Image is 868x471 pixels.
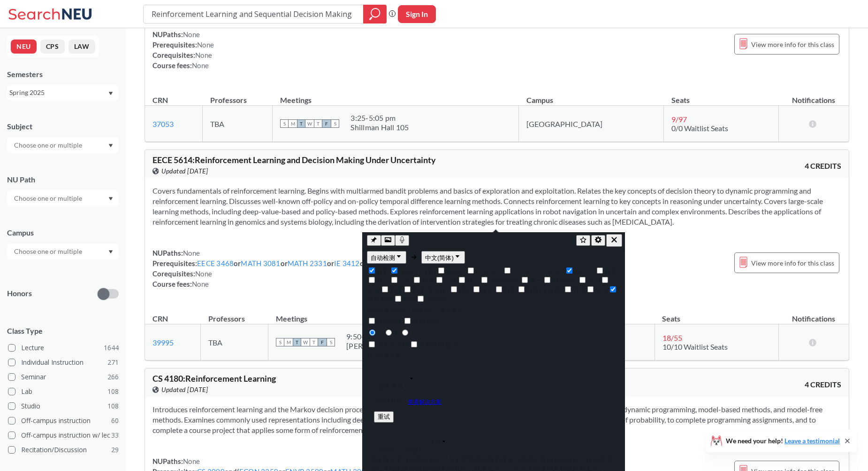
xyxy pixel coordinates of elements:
[152,186,841,227] section: Covers fundamentals of reinforcement learning. Begins with multiarmed bandit problems and basics ...
[9,246,88,257] input: Choose one or multiple
[8,429,119,441] label: Off-campus instruction w/ lec
[519,106,664,142] td: [GEOGRAPHIC_DATA]
[152,373,276,384] span: CS 4180 : Reinforcement Learning
[152,155,436,165] span: EECE 5614 : Reinforcement Learning and Decision Making Under Uncertainty
[161,385,208,395] span: Updated [DATE]
[152,248,433,289] div: NUPaths: Prerequisites: or or or or Graduate Admission Corequisites: Course fees:
[8,342,119,354] label: Lecture
[192,280,209,288] span: None
[751,257,834,269] span: View more info for this class
[8,444,119,456] label: Recitation/Discussion
[805,161,841,171] span: 4 CREDITS
[8,385,119,398] label: Lab
[662,333,682,342] span: 18 / 55
[197,40,214,49] span: None
[363,5,387,24] div: magnifying glass
[7,69,119,79] div: Semesters
[664,86,778,106] th: Seats
[350,123,409,132] div: Shillman Hall 105
[201,324,268,361] td: TBA
[108,92,113,95] svg: Dropdown arrow
[305,119,314,128] span: W
[327,338,335,346] span: S
[671,124,728,133] span: 0/0 Waitlist Seats
[7,228,119,238] div: Campus
[9,140,88,151] input: Choose one or multiple
[662,342,728,351] span: 10/10 Waitlist Seats
[111,430,119,440] span: 33
[350,113,409,123] div: 3:25 - 5:05 pm
[107,372,119,382] span: 266
[289,119,297,128] span: M
[111,416,119,426] span: 60
[183,457,200,465] span: None
[203,86,273,106] th: Professors
[192,61,209,70] span: None
[201,304,268,324] th: Professors
[655,304,778,324] th: Seats
[69,39,95,54] button: LAW
[7,326,119,336] span: Class Type
[108,250,113,254] svg: Dropdown arrow
[8,371,119,383] label: Seminar
[7,243,119,259] div: Dropdown arrow
[778,304,849,324] th: Notifications
[519,86,664,106] th: Campus
[7,174,119,185] div: NU Path
[195,51,212,59] span: None
[8,356,119,369] label: Individual Instruction
[9,87,107,98] div: Spring 2025
[284,338,293,346] span: M
[108,144,113,148] svg: Dropdown arrow
[152,404,841,435] section: Introduces reinforcement learning and the Markov decision process (MDP) framework. Covers methods...
[183,249,200,257] span: None
[241,259,280,267] a: MATH 3081
[11,39,37,54] button: NEU
[197,259,234,267] a: EECE 3468
[805,379,841,390] span: 4 CREDITS
[195,269,212,278] span: None
[152,338,174,347] a: 39995
[108,197,113,201] svg: Dropdown arrow
[8,400,119,412] label: Studio
[151,6,357,22] input: Class, professor, course number, "phrase"
[297,119,305,128] span: T
[7,288,32,299] p: Honors
[273,86,519,106] th: Meetings
[152,29,214,71] div: NUPaths: Prerequisites: Corequisites: Course fees:
[346,332,483,341] div: 9:50 - 11:30 am
[778,86,849,106] th: Notifications
[152,95,168,105] div: CRN
[671,115,687,124] span: 9 / 97
[310,338,318,346] span: T
[334,259,360,267] a: IE 3412
[288,259,327,267] a: MATH 2331
[107,357,119,368] span: 271
[322,119,331,128] span: F
[301,338,310,346] span: W
[276,338,284,346] span: S
[104,343,119,353] span: 1644
[398,5,436,23] button: Sign In
[203,106,273,142] td: TBA
[331,119,339,128] span: S
[280,119,289,128] span: S
[183,30,200,39] span: None
[7,190,119,206] div: Dropdown arrow
[7,137,119,153] div: Dropdown arrow
[268,304,515,324] th: Meetings
[152,119,174,128] a: 37053
[314,119,322,128] span: T
[293,338,301,346] span: T
[346,341,483,351] div: [PERSON_NAME] [PERSON_NAME] 224
[9,193,88,204] input: Choose one or multiple
[111,445,119,455] span: 29
[7,121,119,132] div: Subject
[784,437,840,445] a: Leave a testimonial
[726,438,840,444] span: We need your help!
[107,386,119,397] span: 108
[152,314,168,324] div: CRN
[318,338,327,346] span: F
[40,39,65,54] button: CPS
[161,166,208,176] span: Updated [DATE]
